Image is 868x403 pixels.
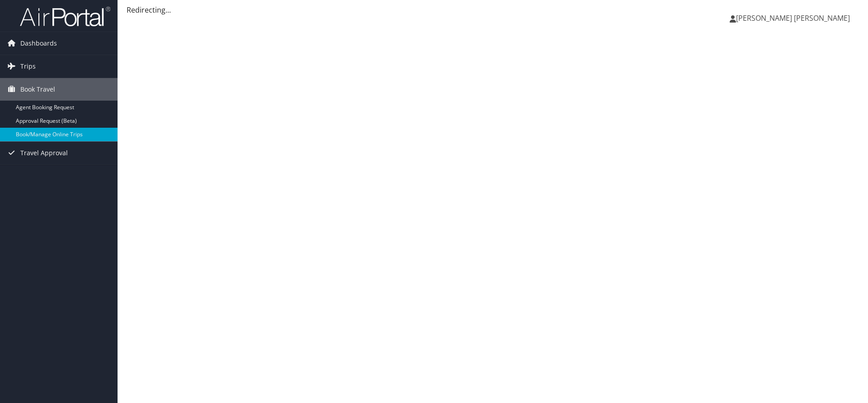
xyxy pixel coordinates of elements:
span: [PERSON_NAME] [PERSON_NAME] [736,13,850,23]
img: airportal-logo.png [20,6,110,27]
a: [PERSON_NAME] [PERSON_NAME] [730,5,859,32]
span: Trips [20,55,36,78]
div: Redirecting... [127,5,859,15]
span: Dashboards [20,32,57,55]
span: Travel Approval [20,142,68,164]
span: Book Travel [20,78,55,101]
